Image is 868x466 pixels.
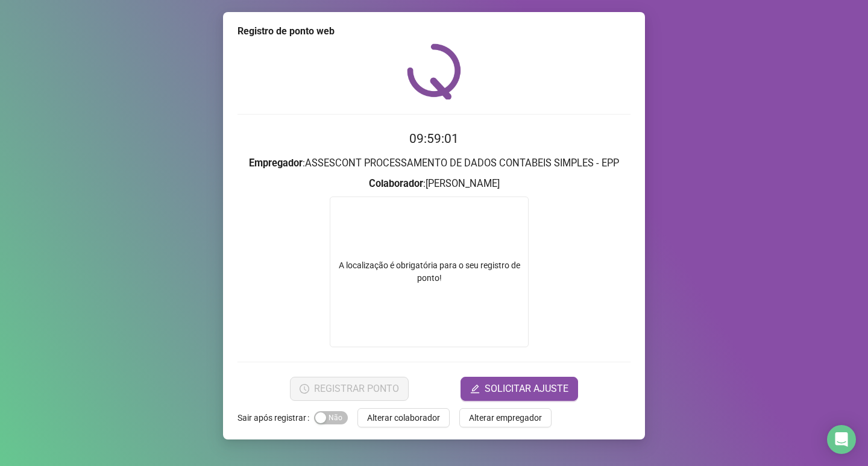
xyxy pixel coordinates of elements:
[237,24,631,39] div: Registro de ponto web
[407,43,461,99] img: QRPoint
[237,156,631,171] h3: : ASSESCONT PROCESSAMENTO DE DADOS CONTABEIS SIMPLES - EPP
[237,408,314,427] label: Sair após registrar
[470,384,480,394] span: edit
[330,259,528,285] div: A localização é obrigatória para o seu registro de ponto!
[485,382,568,396] span: SOLICITAR AJUSTE
[237,176,631,192] h3: : [PERSON_NAME]
[367,411,440,424] span: Alterar colaborador
[459,408,552,427] button: Alterar empregador
[249,157,303,169] strong: Empregador
[290,377,409,401] button: REGISTRAR PONTO
[461,377,578,401] button: editSOLICITAR AJUSTE
[357,408,450,427] button: Alterar colaborador
[369,178,423,189] strong: Colaborador
[827,425,856,454] div: Open Intercom Messenger
[469,411,542,424] span: Alterar empregador
[409,131,459,146] time: 09:59:01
